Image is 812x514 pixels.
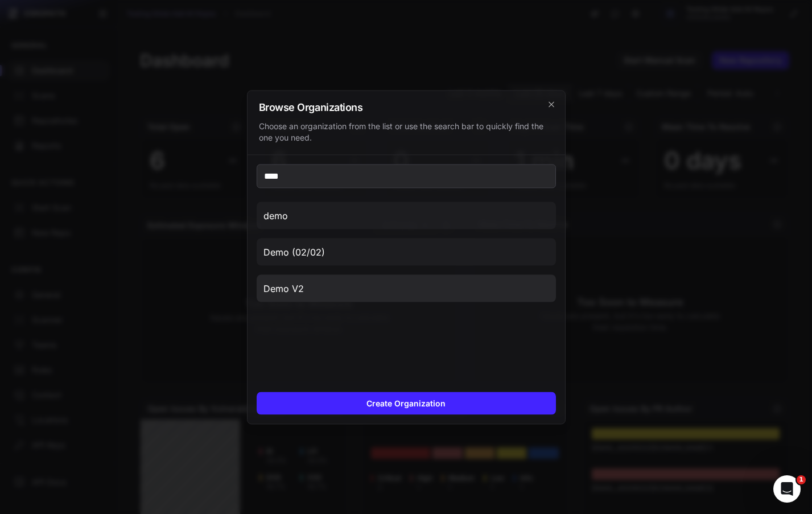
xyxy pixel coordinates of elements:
button: Demo (02/02) [257,238,556,265]
span: demo [263,208,288,222]
span: Demo V2 [263,281,304,295]
iframe: Intercom live chat [773,475,801,503]
button: Demo V2 [257,274,556,302]
svg: cross 2, [547,100,556,109]
button: Create Organization [257,392,556,414]
button: demo [257,202,556,229]
span: 1 [797,475,806,484]
div: Choose an organization from the list or use the search bar to quickly find the one you need. [259,120,554,143]
span: Demo (02/02) [263,245,325,258]
h2: Browse Organizations [259,102,554,112]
